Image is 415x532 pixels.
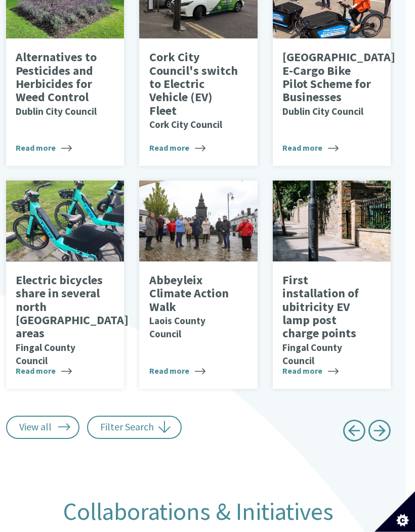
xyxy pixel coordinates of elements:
[273,181,391,389] a: First installation of ubitricity EV lamp post charge pointsFingal County Council Read more
[149,51,238,131] p: Cork City Council's switch to Electric Vehicle (EV) Fleet
[375,492,415,532] button: Set cookie preferences
[282,142,339,154] span: Read more
[282,51,371,118] p: [GEOGRAPHIC_DATA] E-Cargo Bike Pilot Scheme for Businesses
[343,416,365,450] a: Previous page
[149,119,222,131] small: Cork City Council
[282,342,342,367] small: Fingal County Council
[282,274,371,368] p: First installation of ubitricity EV lamp post charge points
[139,181,257,389] a: Abbeyleix Climate Action WalkLaois County Council Read more
[16,342,75,367] small: Fingal County Council
[16,106,97,118] small: Dublin City Council
[16,274,104,368] p: Electric bicycles share in several north [GEOGRAPHIC_DATA] areas
[16,51,104,118] p: Alternatives to Pesticides and Herbicides for Weed Control
[87,416,182,439] button: Filter Search
[16,142,72,154] span: Read more
[6,181,124,389] a: Electric bicycles share in several north [GEOGRAPHIC_DATA] areasFingal County Council Read more
[16,365,72,377] span: Read more
[368,416,391,450] a: Next page
[149,315,205,340] small: Laois County Council
[282,106,363,118] small: Dublin City Council
[149,142,205,154] span: Read more
[149,365,205,377] span: Read more
[282,365,339,377] span: Read more
[6,416,79,439] a: View all
[149,274,238,341] p: Abbeyleix Climate Action Walk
